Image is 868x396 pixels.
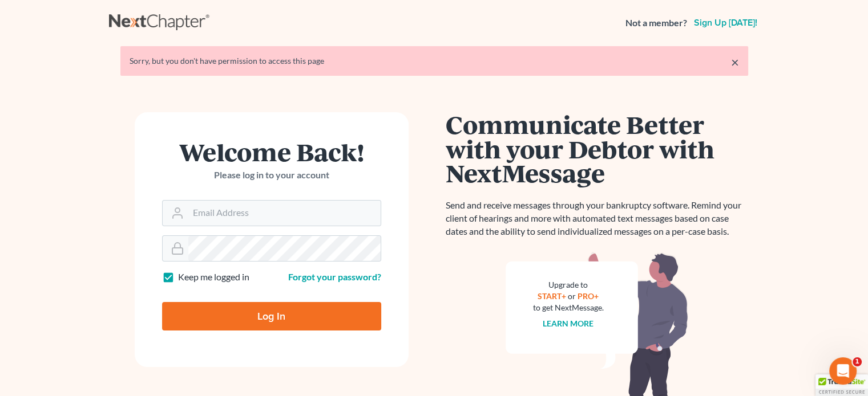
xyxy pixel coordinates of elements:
a: × [731,55,739,69]
input: Log In [162,302,381,330]
a: START+ [538,291,566,301]
a: Forgot your password? [288,271,381,282]
a: Learn more [543,319,594,328]
h1: Communicate Better with your Debtor with NextMessage [446,112,748,185]
a: Sign up [DATE]! [692,18,760,27]
a: PRO+ [578,291,599,301]
p: Please log in to your account [162,169,381,182]
div: TrustedSite Certified [815,374,868,396]
span: 1 [853,357,862,366]
h1: Welcome Back! [162,140,381,164]
span: or [568,291,576,301]
p: Send and receive messages through your bankruptcy software. Remind your client of hearings and mo... [446,199,748,238]
div: Sorry, but you don't have permission to access this page [130,55,739,67]
strong: Not a member? [625,17,687,30]
iframe: Intercom live chat [829,357,857,385]
input: Email Address [188,201,381,226]
label: Keep me logged in [178,271,249,284]
div: Upgrade to [533,279,604,291]
div: to get NextMessage. [533,302,604,313]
